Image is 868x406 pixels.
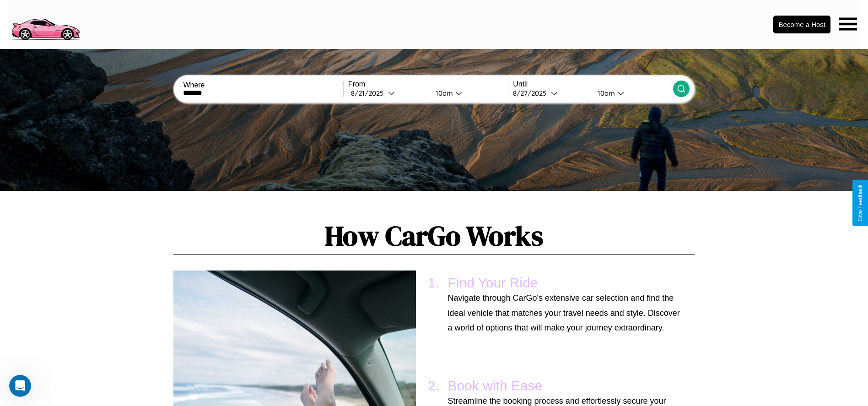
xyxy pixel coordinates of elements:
label: Until [513,80,673,88]
iframe: Intercom live chat [9,375,31,397]
h1: How CarGo Works [173,217,694,255]
div: 10am [431,89,455,97]
button: Become a Host [773,16,830,33]
button: 8/21/2025 [348,88,428,98]
li: Find Your Ride [443,271,685,340]
label: From [348,80,508,88]
div: 8 / 27 / 2025 [513,89,551,97]
img: logo [7,5,84,43]
p: Navigate through CarGo's extensive car selection and find the ideal vehicle that matches your tra... [448,291,681,335]
div: Give Feedback [857,184,863,222]
button: 10am [590,88,673,98]
div: 8 / 21 / 2025 [351,89,388,97]
label: Where [183,81,343,89]
div: 10am [593,89,617,97]
button: 10am [428,88,508,98]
